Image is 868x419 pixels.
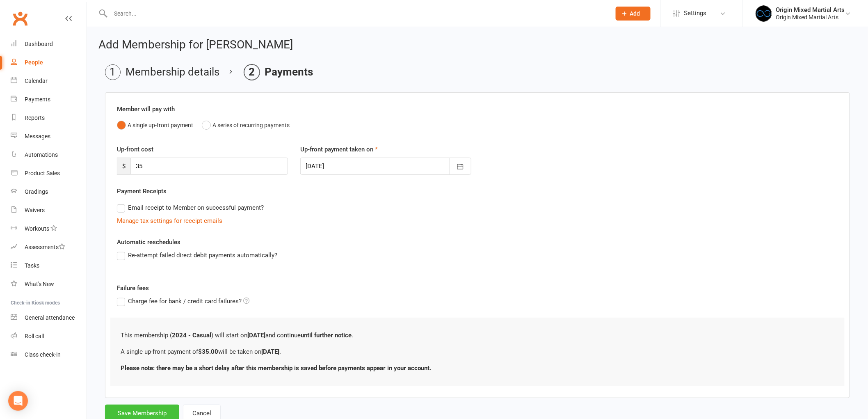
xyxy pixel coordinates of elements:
img: thumb_image1665119159.png [756,5,772,22]
label: Up-front cost [117,144,153,154]
label: Payment Receipts [117,186,167,196]
button: A single up-front payment [117,117,193,133]
a: Calendar [11,72,87,90]
input: Search... [108,8,605,19]
a: Manage tax settings for receipt emails [117,217,222,224]
div: Waivers [25,207,45,213]
div: Class check-in [25,351,61,358]
div: Product Sales [25,170,60,176]
button: A series of recurring payments [202,117,290,133]
div: People [25,59,43,66]
b: 2024 - Casual [172,332,211,339]
div: Origin Mixed Martial Arts [776,14,845,21]
a: Dashboard [11,35,87,53]
label: Email receipt to Member on successful payment? [117,203,264,213]
a: Roll call [11,327,87,346]
a: Gradings [11,183,87,201]
a: Assessments [11,238,87,256]
button: Add [616,7,651,21]
div: Messages [25,133,50,140]
span: Add [630,10,640,17]
a: Class kiosk mode [11,346,87,364]
span: $ [117,158,130,175]
b: [DATE] [261,348,279,355]
div: Dashboard [25,41,53,47]
span: Settings [684,4,707,23]
a: Waivers [11,201,87,220]
div: Roll call [25,333,44,339]
div: Reports [25,114,45,121]
div: Payments [25,96,50,103]
p: A single up-front payment of will be taken on . [121,347,834,357]
a: General attendance kiosk mode [11,309,87,327]
a: Product Sales [11,164,87,183]
div: Automations [25,151,58,158]
b: Please note: there may be a short delay after this membership is saved before payments appear in ... [121,364,431,372]
label: Member will pay with [117,104,175,114]
a: Tasks [11,256,87,275]
div: Calendar [25,78,48,84]
a: Workouts [11,220,87,238]
a: People [11,53,87,72]
b: [DATE] [247,332,265,339]
a: What's New [11,275,87,293]
a: Messages [11,127,87,146]
li: Payments [244,64,313,80]
label: Failure fees [111,283,844,293]
span: Charge fee for bank / credit card failures? [128,296,242,305]
label: Re-attempt failed direct debit payments automatically? [117,250,277,260]
a: Reports [11,109,87,127]
div: Origin Mixed Martial Arts [776,6,845,14]
b: $35.00 [198,348,218,355]
p: This membership ( ) will start on and continue . [121,330,834,340]
b: until further notice [301,332,352,339]
label: Automatic reschedules [117,237,180,247]
div: General attendance [25,314,75,321]
a: Clubworx [10,8,30,29]
a: Automations [11,146,87,164]
div: Gradings [25,188,48,195]
label: Up-front payment taken on [300,144,378,154]
a: Payments [11,90,87,109]
div: Workouts [25,225,49,232]
li: Membership details [105,64,219,80]
div: Open Intercom Messenger [8,391,28,411]
div: Assessments [25,244,65,250]
h2: Add Membership for [PERSON_NAME] [98,39,857,51]
div: Tasks [25,262,39,269]
div: What's New [25,281,54,287]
